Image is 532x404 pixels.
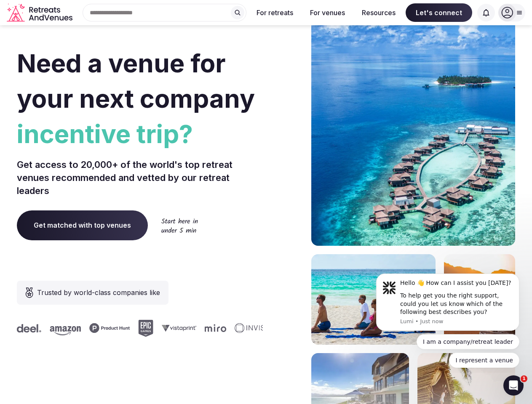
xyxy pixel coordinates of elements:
img: yoga on tropical beach [311,254,436,345]
span: incentive trip? [17,116,263,151]
span: 1 [521,375,527,382]
a: Get matched with top venues [17,210,148,240]
svg: Epic Games company logo [136,320,151,337]
iframe: Intercom notifications message [364,266,532,373]
span: Let's connect [406,3,472,22]
a: Visit the homepage [7,3,74,22]
svg: Retreats and Venues company logo [7,3,74,22]
span: Trusted by world-class companies like [37,287,160,298]
button: Resources [355,3,402,22]
p: Get access to 20,000+ of the world's top retreat venues recommended and vetted by our retreat lea... [17,158,263,197]
svg: Invisible company logo [232,323,278,333]
img: woman sitting in back of truck with camels [444,254,515,345]
svg: Deel company logo [14,324,39,332]
button: For venues [303,3,352,22]
span: Need a venue for your next company [17,48,255,114]
button: For retreats [250,3,300,22]
img: Start here in under 5 min [161,218,198,233]
iframe: Intercom live chat [503,375,524,396]
svg: Miro company logo [202,324,224,332]
svg: Vistaprint company logo [159,324,194,332]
